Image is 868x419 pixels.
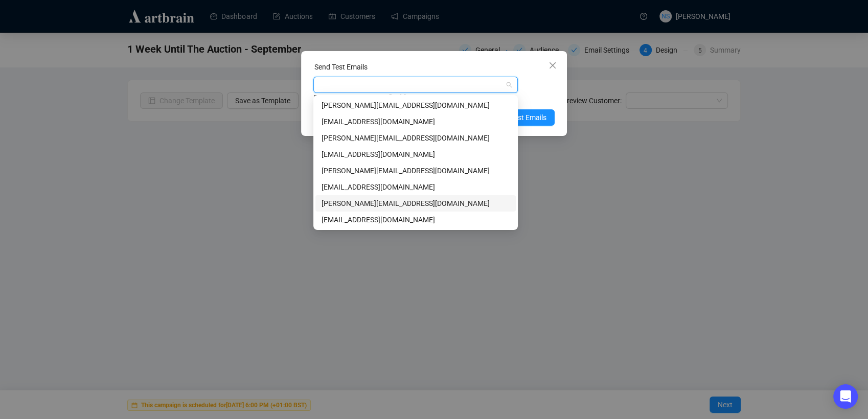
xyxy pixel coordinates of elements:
[314,63,368,71] label: Send Test Emails
[315,212,516,228] div: nalliel.simpson97@gmail.com
[322,181,510,193] div: [EMAIL_ADDRESS][DOMAIN_NAME]
[315,179,516,195] div: adar.g@artbrain.co
[315,195,516,212] div: natalie@tateward.com
[322,132,510,144] div: [PERSON_NAME][EMAIL_ADDRESS][DOMAIN_NAME]
[544,57,561,74] button: Close
[315,130,516,146] div: nigel@tateward.com
[549,61,557,69] span: close
[322,100,510,111] div: [PERSON_NAME][EMAIL_ADDRESS][DOMAIN_NAME]
[322,116,510,127] div: [EMAIL_ADDRESS][DOMAIN_NAME]
[493,112,546,123] span: Send Test Emails
[315,162,516,179] div: harry@tateward.com
[322,198,510,209] div: [PERSON_NAME][EMAIL_ADDRESS][DOMAIN_NAME]
[833,384,858,409] div: Open Intercom Messenger
[315,146,516,162] div: willk185@gmail.com
[322,165,510,176] div: [PERSON_NAME][EMAIL_ADDRESS][DOMAIN_NAME]
[315,97,516,113] div: rebecca.e@artbrain.co
[322,214,510,225] div: [EMAIL_ADDRESS][DOMAIN_NAME]
[322,149,510,160] div: [EMAIL_ADDRESS][DOMAIN_NAME]
[315,113,516,130] div: will@tateward.com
